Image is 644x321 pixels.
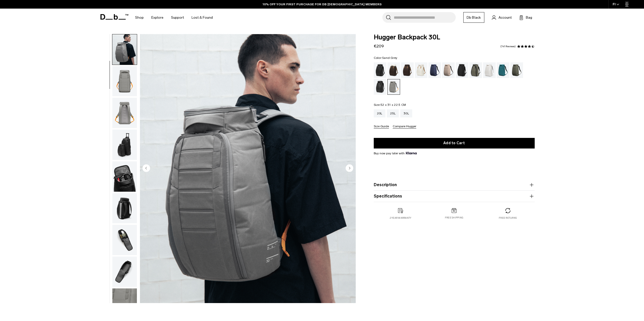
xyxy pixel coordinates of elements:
a: Midnight Teal [497,62,509,78]
a: 20L [374,109,386,117]
button: Bag [519,14,532,20]
nav: Main Navigation [131,9,217,27]
a: Clean Slate [483,62,496,78]
img: Hugger Backpack 30L Sand Grey [112,225,137,255]
li: 2 / 10 [140,34,356,303]
a: Shop [135,9,144,27]
a: 741 reviews [500,45,516,48]
img: Hugger Backpack 30L Sand Grey [112,130,137,160]
button: Hugger Backpack 30L Sand Grey [112,66,137,97]
img: Hugger Backpack 30L Sand Grey [140,34,356,303]
button: Hugger Backpack 30L Sand Grey [112,256,137,287]
img: Hugger Backpack 30L Sand Grey [112,257,137,287]
img: Hugger Backpack 30L Sand Grey [112,288,137,319]
a: Account [492,14,512,20]
button: Previous slide [142,164,150,173]
a: Black Out [374,62,386,78]
button: Add to Cart [374,138,535,149]
a: 10% OFF YOUR FIRST PURCHASE FOR DB [DEMOGRAPHIC_DATA] MEMBERS [263,2,382,7]
button: Hugger Backpack 30L Sand Grey [112,193,137,224]
a: Fogbow Beige [442,62,455,78]
span: Buy now pay later with [374,151,417,156]
a: Moss Green [510,62,523,78]
img: Hugger Backpack 30L Sand Grey [112,66,137,96]
button: Hugger Backpack 30L Sand Grey [112,225,137,255]
a: 30L [400,109,412,117]
span: Account [498,15,512,20]
a: Reflective Black [374,79,386,95]
span: 52 x 31 x 22.5 CM [381,103,406,107]
img: Hugger Backpack 30L Sand Grey [112,98,137,128]
button: Hugger Backpack 30L Sand Grey [112,129,137,160]
span: Sand Grey [382,56,397,60]
button: Hugger Backpack 30L Sand Grey [112,97,137,128]
a: Support [171,9,184,27]
button: Description [374,182,535,188]
img: {"height" => 20, "alt" => "Klarna"} [406,152,417,154]
a: Explore [151,9,163,27]
a: Oatmilk [415,62,427,78]
span: €209 [374,44,384,48]
button: Hugger Backpack 30L Sand Grey [112,288,137,319]
p: Free returns [499,216,517,220]
a: Blue Hour [428,62,441,78]
a: Sand Grey [387,79,400,95]
button: Compare Hugger [393,125,416,129]
legend: Color: [374,56,398,59]
a: 25L [387,109,399,117]
img: Hugger Backpack 30L Sand Grey [112,34,137,65]
button: Hugger Backpack 30L Sand Grey [112,34,137,65]
button: Size Guide [374,125,389,129]
button: Next slide [346,164,353,173]
a: Forest Green [469,62,482,78]
a: Db Black [463,12,484,23]
button: Hugger Backpack 30L Sand Grey [112,161,137,192]
p: 2 year warranty [390,216,411,220]
span: Hugger Backpack 30L [374,34,535,41]
a: Espresso [401,62,414,78]
a: Charcoal Grey [456,62,468,78]
p: Free shipping [445,216,463,219]
img: Hugger Backpack 30L Sand Grey [112,161,137,192]
span: Bag [526,15,532,20]
legend: Size: [374,103,406,106]
button: Specifications [374,193,535,199]
a: Cappuccino [387,62,400,78]
a: Lost & Found [192,9,213,27]
img: Hugger Backpack 30L Sand Grey [112,193,137,224]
